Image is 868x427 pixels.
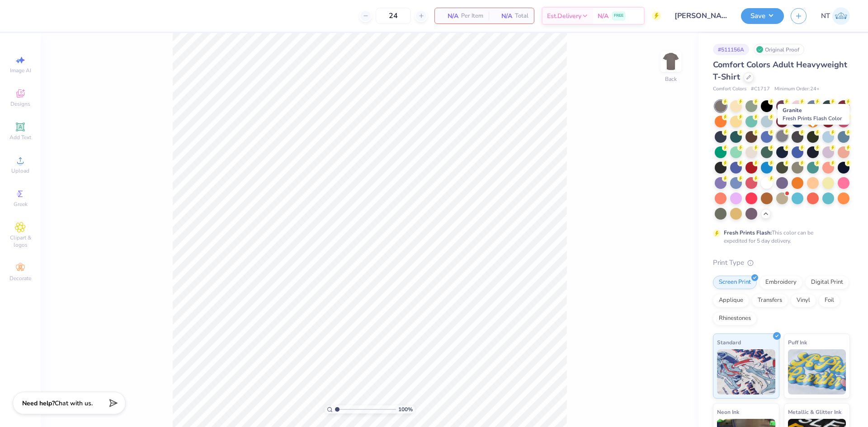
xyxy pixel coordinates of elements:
input: Untitled Design [668,7,734,25]
span: N/A [440,11,458,21]
img: Nestor Talens [832,7,850,25]
span: Designs [10,100,30,108]
span: NT [821,11,830,21]
div: Back [665,75,677,83]
span: N/A [598,11,609,21]
div: Applique [713,294,749,307]
span: Est. Delivery [547,11,581,21]
div: Vinyl [791,294,816,307]
span: Total [515,11,528,21]
span: Standard [717,338,741,347]
span: Add Text [9,134,31,141]
span: Clipart & logos [5,234,36,249]
strong: Fresh Prints Flash: [724,229,772,236]
div: Screen Print [713,276,757,289]
strong: Need help? [22,399,55,408]
button: Save [741,8,784,24]
span: Decorate [9,275,31,282]
div: Embroidery [759,276,802,289]
div: Original Proof [754,44,804,55]
div: Rhinestones [713,312,757,325]
span: Chat with us. [55,399,93,408]
span: Comfort Colors [713,85,746,93]
span: Fresh Prints Flash Color [783,115,842,122]
a: NT [821,7,850,25]
span: Comfort Colors Adult Heavyweight T-Shirt [713,59,847,82]
span: Image AI [10,67,31,74]
div: Foil [819,294,840,307]
div: Granite [778,104,849,125]
img: Back [662,52,680,70]
div: Digital Print [805,276,849,289]
span: Greek [14,201,28,208]
span: Metallic & Glitter Ink [788,407,841,417]
div: Print Type [713,258,850,268]
span: Minimum Order: 24 + [774,85,820,93]
span: # C1717 [751,85,770,93]
input: – – [376,8,411,24]
div: This color can be expedited for 5 day delivery. [724,229,835,245]
img: Standard [717,349,775,394]
span: 100 % [398,405,413,413]
span: FREE [614,13,623,19]
div: # 511156A [713,44,749,55]
span: Neon Ink [717,407,739,417]
span: Per Item [461,11,483,21]
img: Puff Ink [788,349,846,394]
span: N/A [494,11,512,21]
span: Upload [11,167,29,174]
div: Transfers [752,294,788,307]
span: Puff Ink [788,338,807,347]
